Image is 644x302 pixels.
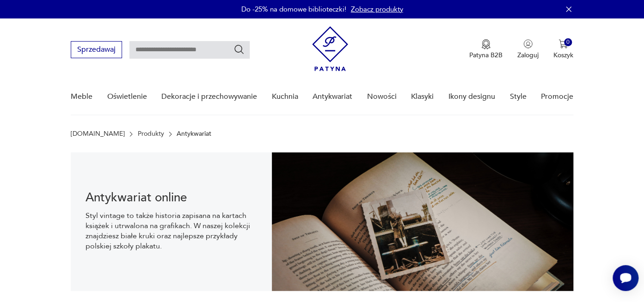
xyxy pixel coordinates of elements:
button: Patyna B2B [469,39,503,60]
p: Styl vintage to także historia zapisana na kartach książek i utrwalona na grafikach. W naszej kol... [86,211,257,251]
a: Meble [71,79,92,115]
img: Ikona medalu [481,39,491,49]
a: Nowości [367,79,397,115]
a: Promocje [541,79,573,115]
a: Produkty [138,130,164,138]
a: [DOMAIN_NAME] [71,130,125,138]
p: Patyna B2B [469,51,503,60]
button: Zaloguj [517,39,539,60]
a: Kuchnia [272,79,298,115]
a: Style [509,79,526,115]
p: Antykwariat [177,130,211,138]
a: Klasyki [411,79,434,115]
a: Oświetlenie [107,79,147,115]
button: 0Koszyk [553,39,573,60]
img: Ikona koszyka [558,39,568,48]
img: Ikonka użytkownika [523,39,533,48]
a: Sprzedawaj [71,47,122,54]
h1: Antykwariat online [86,192,257,203]
a: Zobacz produkty [351,5,403,14]
button: Sprzedawaj [71,41,122,58]
img: Patyna - sklep z meblami i dekoracjami vintage [312,26,348,71]
p: Koszyk [553,51,573,60]
a: Ikony designu [448,79,495,115]
p: Do -25% na domowe biblioteczki! [241,5,346,14]
a: Dekoracje i przechowywanie [161,79,257,115]
div: 0 [564,38,572,46]
iframe: Smartsupp widget button [613,265,638,291]
img: c8a9187830f37f141118a59c8d49ce82.jpg [272,152,573,291]
a: Ikona medaluPatyna B2B [469,39,503,60]
button: Szukaj [233,44,245,55]
a: Antykwariat [313,79,352,115]
p: Zaloguj [517,51,539,60]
